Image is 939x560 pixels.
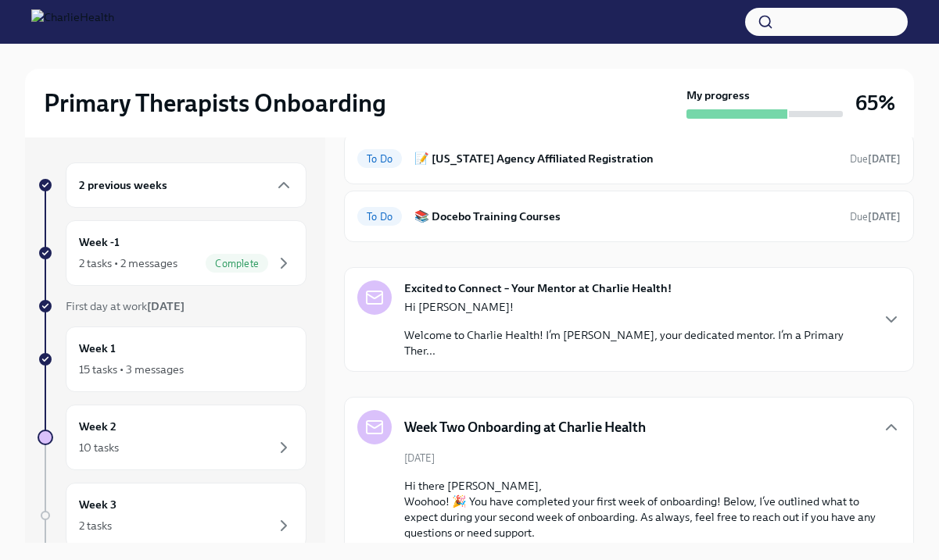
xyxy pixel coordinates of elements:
h6: Week 1 [79,340,116,357]
a: To Do📚 Docebo Training CoursesDue[DATE] [357,204,901,229]
img: CharlieHealth [31,9,114,34]
a: Week 210 tasks [38,405,306,470]
h2: Primary Therapists Onboarding [44,87,386,119]
a: First day at work[DATE] [38,298,306,314]
a: To Do📝 [US_STATE] Agency Affiliated RegistrationDue[DATE] [357,146,901,171]
a: Week 115 tasks • 3 messages [38,326,306,392]
span: [DATE] [404,451,435,465]
span: First day at work [66,299,185,313]
strong: Excited to Connect – Your Mentor at Charlie Health! [404,280,672,296]
span: Due [850,153,901,165]
div: 2 previous weeks [66,162,306,208]
span: August 26th, 2025 10:00 [850,209,901,224]
h6: 2 previous weeks [79,177,167,194]
strong: My progress [686,87,750,103]
strong: [DATE] [868,153,901,165]
strong: [DATE] [147,299,185,313]
p: Hi [PERSON_NAME]! [404,299,869,315]
div: 2 tasks • 2 messages [79,255,177,271]
h5: Week Two Onboarding at Charlie Health [404,418,646,437]
div: 10 tasks [79,440,119,455]
h6: 📚 Docebo Training Courses [414,208,837,225]
span: To Do [357,153,402,165]
span: To Do [357,211,402,223]
h3: 65% [855,89,895,117]
div: 2 tasks [79,518,112,533]
span: Complete [206,258,268,269]
h6: Week 2 [79,418,116,435]
span: August 18th, 2025 10:00 [850,152,901,166]
h6: Week 3 [79,496,116,513]
div: 15 tasks • 3 messages [79,362,184,377]
p: Welcome to Charlie Health! I’m [PERSON_NAME], your dedicated mentor. I’m a Primary Ther... [404,327,869,358]
a: Week 32 tasks [38,483,306,548]
h6: 📝 [US_STATE] Agency Affiliated Registration [414,150,837,167]
a: Week -12 tasks • 2 messagesComplete [38,220,306,286]
p: Hi there [PERSON_NAME], Woohoo! 🎉 You have completed your first week of onboarding! Below, I’ve o... [404,478,876,540]
span: Due [850,211,901,223]
strong: [DATE] [868,211,901,223]
h6: Week -1 [79,234,120,251]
